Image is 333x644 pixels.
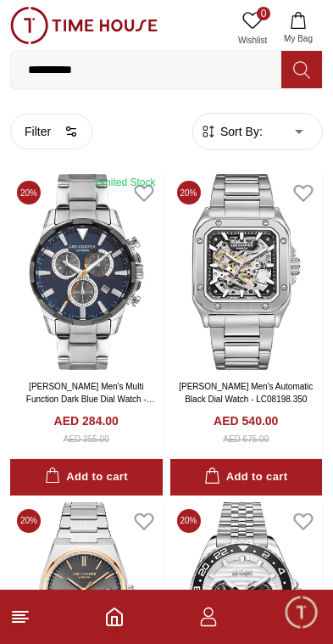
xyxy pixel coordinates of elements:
[54,412,119,429] h4: AED 284.00
[223,433,269,445] div: AED 675.00
[274,7,323,50] button: My Bag
[200,123,263,140] button: Sort By:
[45,468,128,487] div: Add to cart
[26,382,155,417] a: [PERSON_NAME] Men's Multi Function Dark Blue Dial Watch - LC07385.390
[283,594,320,631] div: Chat Widget
[94,176,155,189] div: Limited Stock
[170,459,323,496] button: Add to cart
[10,459,163,496] button: Add to cart
[231,7,274,50] a: 0Wishlist
[10,114,92,149] button: Filter
[177,509,201,533] span: 20 %
[204,468,287,487] div: Add to cart
[64,433,109,445] div: AED 355.00
[10,174,163,370] img: Lee Cooper Men's Multi Function Dark Blue Dial Watch - LC07385.390
[214,412,278,429] h4: AED 540.00
[17,181,41,204] span: 20 %
[104,607,125,627] a: Home
[17,509,41,533] span: 20 %
[277,32,319,45] span: My Bag
[179,382,313,404] a: [PERSON_NAME] Men's Automatic Black Dial Watch - LC08198.350
[217,123,263,140] span: Sort By:
[231,34,274,47] span: Wishlist
[177,181,201,204] span: 20 %
[170,174,323,370] img: Lee Cooper Men's Automatic Black Dial Watch - LC08198.350
[10,7,158,44] img: ...
[257,7,270,20] span: 0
